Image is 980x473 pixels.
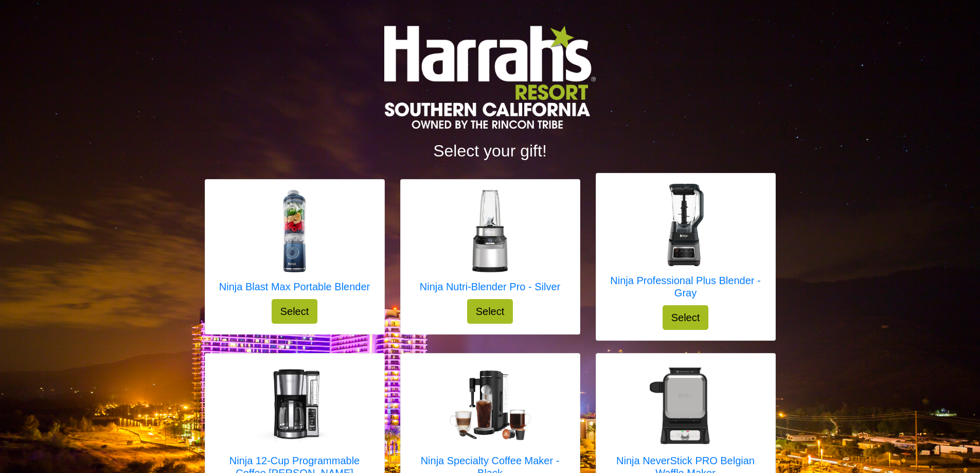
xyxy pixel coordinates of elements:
img: Ninja Specialty Coffee Maker - Black [449,371,531,441]
h5: Ninja Nutri-Blender Pro - Silver [420,281,560,293]
h2: Select your gift! [205,141,776,161]
a: Ninja Professional Plus Blender - Gray Ninja Professional Plus Blender - Gray [607,184,765,305]
img: Logo [384,26,595,129]
h5: Ninja Professional Plus Blender - Gray [607,274,765,299]
img: Ninja NeverStick PRO Belgian Waffle Maker [645,364,727,446]
a: Ninja Nutri-Blender Pro - Silver Ninja Nutri-Blender Pro - Silver [420,190,560,299]
button: Select [663,305,709,330]
button: Select [467,299,513,324]
h5: Ninja Blast Max Portable Blender [219,281,370,293]
img: Ninja Professional Plus Blender - Gray [645,184,727,266]
img: Ninja Nutri-Blender Pro - Silver [449,190,531,272]
a: Ninja Blast Max Portable Blender Ninja Blast Max Portable Blender [219,190,370,299]
button: Select [272,299,318,324]
img: Ninja 12-Cup Programmable Coffee Brewer [254,364,336,446]
img: Ninja Blast Max Portable Blender [253,190,335,272]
